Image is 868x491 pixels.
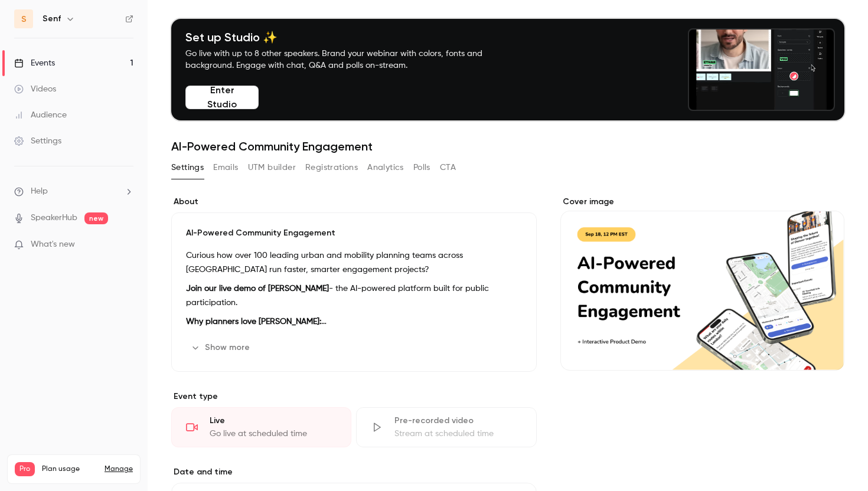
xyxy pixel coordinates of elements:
[31,238,75,251] span: What's new
[210,415,337,427] div: Live
[43,13,61,25] h6: Senf
[31,185,48,198] span: Help
[186,248,522,277] p: Curious how over 100 leading urban and mobility planning teams across [GEOGRAPHIC_DATA] run faste...
[186,317,327,326] strong: Why planners love [PERSON_NAME]:
[186,284,329,293] strong: Join our live demo of [PERSON_NAME]
[171,391,537,402] p: Event type
[185,86,259,109] button: Enter Studio
[210,428,337,440] div: Go live at scheduled time
[31,212,77,224] a: SpeakerHub
[171,196,537,208] label: About
[186,227,522,239] p: AI-Powered Community Engagement
[560,196,844,371] section: Cover image
[14,57,55,69] div: Events
[14,135,61,147] div: Settings
[394,428,521,440] div: Stream at scheduled time
[171,158,204,177] button: Settings
[119,240,133,250] iframe: Noticeable Trigger
[84,212,108,224] span: new
[560,196,844,208] label: Cover image
[21,13,27,25] span: S
[14,185,133,198] li: help-dropdown-opener
[171,139,844,153] h1: AI-Powered Community Engagement
[186,338,257,357] button: Show more
[14,109,67,121] div: Audience
[105,464,133,474] a: Manage
[14,83,56,95] div: Videos
[367,158,404,177] button: Analytics
[186,281,522,310] p: - the AI-powered platform built for public participation.
[248,158,296,177] button: UTM builder
[213,158,238,177] button: Emails
[440,158,456,177] button: CTA
[15,462,35,476] span: Pro
[356,407,536,447] div: Pre-recorded videoStream at scheduled time
[305,158,358,177] button: Registrations
[394,415,521,427] div: Pre-recorded video
[185,30,510,44] h4: Set up Studio ✨
[413,158,430,177] button: Polls
[185,48,510,71] p: Go live with up to 8 other speakers. Brand your webinar with colors, fonts and background. Engage...
[171,407,351,447] div: LiveGo live at scheduled time
[171,466,537,478] label: Date and time
[42,464,97,474] span: Plan usage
